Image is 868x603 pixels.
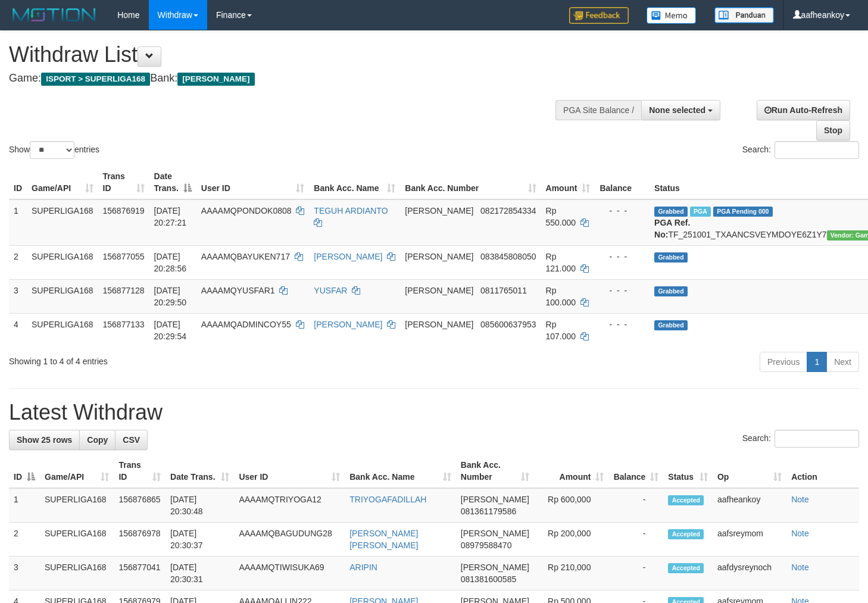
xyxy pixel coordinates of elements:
img: MOTION_logo.png [9,6,99,24]
span: Rp 121.000 [546,252,576,273]
span: [PERSON_NAME] [405,206,473,215]
h4: Game: Bank: [9,73,567,85]
td: aafdysreynoch [713,557,786,590]
input: Search: [775,141,859,159]
th: Balance: activate to sort column ascending [608,454,663,488]
th: Status: activate to sort column ascending [663,454,713,488]
span: None selected [649,105,705,115]
th: Balance [595,165,650,199]
td: SUPERLIGA168 [40,523,114,557]
th: Op: activate to sort column ascending [713,454,786,488]
input: Search: [775,430,859,448]
h1: Latest Withdraw [9,401,859,424]
th: Game/API: activate to sort column ascending [27,165,98,199]
a: Note [791,529,809,538]
img: panduan.png [714,7,774,23]
a: Previous [760,352,807,372]
span: Rp 107.000 [546,320,576,341]
span: [PERSON_NAME] [177,73,254,86]
th: Trans ID: activate to sort column ascending [114,454,166,488]
label: Show entries [9,141,99,159]
div: Showing 1 to 4 of 4 entries [9,351,353,367]
td: - [608,488,663,523]
a: Run Auto-Refresh [757,100,850,120]
span: [PERSON_NAME] [405,252,473,261]
td: SUPERLIGA168 [27,245,98,279]
span: PGA Pending [713,207,773,217]
td: 156876978 [114,523,166,557]
th: ID: activate to sort column descending [9,454,40,488]
a: YUSFAR [314,286,347,295]
td: aafheankoy [713,488,786,523]
select: Showentries [30,141,74,159]
td: [DATE] 20:30:37 [166,523,234,557]
a: Note [791,563,809,572]
span: Copy 082172854334 to clipboard [480,206,536,215]
td: 156876865 [114,488,166,523]
button: None selected [641,100,720,120]
span: [DATE] 20:29:50 [154,286,187,307]
span: Copy 085600637953 to clipboard [480,320,536,329]
th: Amount: activate to sort column ascending [534,454,609,488]
span: AAAAMQBAYUKEN717 [201,252,290,261]
td: Rp 200,000 [534,523,609,557]
th: User ID: activate to sort column ascending [234,454,345,488]
td: 156877041 [114,557,166,590]
span: Grabbed [654,320,688,330]
th: Date Trans.: activate to sort column ascending [166,454,234,488]
th: Amount: activate to sort column ascending [541,165,595,199]
span: 156876919 [103,206,145,215]
div: - - - [600,285,645,296]
th: Bank Acc. Number: activate to sort column ascending [456,454,534,488]
span: Rp 100.000 [546,286,576,307]
td: 3 [9,279,27,313]
td: [DATE] 20:30:48 [166,488,234,523]
a: TEGUH ARDIANTO [314,206,388,215]
span: ISPORT > SUPERLIGA168 [41,73,150,86]
a: Stop [816,120,850,140]
td: 3 [9,557,40,590]
span: Grabbed [654,252,688,263]
span: [PERSON_NAME] [405,320,473,329]
span: Accepted [668,563,704,573]
span: [PERSON_NAME] [405,286,473,295]
a: 1 [807,352,827,372]
span: Copy 0811765011 to clipboard [480,286,527,295]
span: [DATE] 20:29:54 [154,320,187,341]
span: 156877055 [103,252,145,261]
a: TRIYOGAFADILLAH [349,495,426,504]
td: SUPERLIGA168 [40,557,114,590]
a: [PERSON_NAME] [314,320,382,329]
a: Show 25 rows [9,430,80,450]
span: Copy [87,435,108,445]
th: Bank Acc. Name: activate to sort column ascending [345,454,456,488]
span: [PERSON_NAME] [461,529,529,538]
span: Marked by aafheankoy [690,207,711,217]
span: 156877128 [103,286,145,295]
span: AAAAMQPONDOK0808 [201,206,292,215]
td: Rp 210,000 [534,557,609,590]
td: Rp 600,000 [534,488,609,523]
a: CSV [115,430,148,450]
th: Game/API: activate to sort column ascending [40,454,114,488]
span: Accepted [668,495,704,505]
span: CSV [123,435,140,445]
div: - - - [600,251,645,263]
a: [PERSON_NAME] [314,252,382,261]
img: Feedback.jpg [569,7,629,24]
td: 2 [9,245,27,279]
span: [PERSON_NAME] [461,563,529,572]
a: ARIPIN [349,563,377,572]
td: aafsreymom [713,523,786,557]
div: PGA Site Balance / [555,100,641,120]
a: Note [791,495,809,504]
span: Rp 550.000 [546,206,576,227]
span: Copy 081381600585 to clipboard [461,574,516,584]
h1: Withdraw List [9,43,567,67]
span: Accepted [668,529,704,539]
img: Button%20Memo.svg [647,7,697,24]
a: [PERSON_NAME] [PERSON_NAME] [349,529,418,550]
span: [DATE] 20:27:21 [154,206,187,227]
span: Show 25 rows [17,435,72,445]
th: Bank Acc. Number: activate to sort column ascending [400,165,541,199]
